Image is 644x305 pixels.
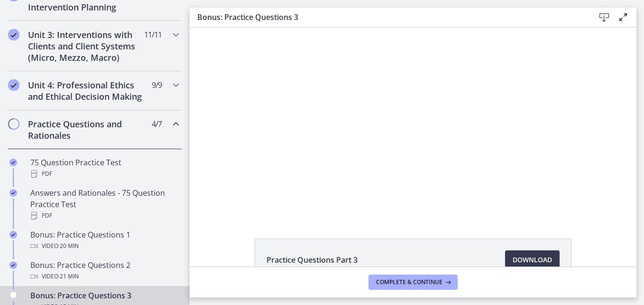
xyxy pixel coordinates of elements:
span: · 20 min [58,240,79,252]
i: Completed [9,261,17,269]
h3: Bonus: Practice Questions 3 [197,11,580,23]
div: Bonus: Practice Questions 2 [30,259,178,282]
div: 75 Question Practice Test [30,157,178,180]
div: Video [30,240,178,252]
button: Complete & continue [368,275,458,290]
iframe: Video Lesson [190,28,636,217]
span: 11 / 11 [144,29,162,40]
a: Download [505,250,560,269]
div: Answers and Rationales - 75 Question Practice Test [30,187,178,221]
span: 9 / 9 [152,79,162,91]
div: Video [30,271,178,282]
h2: Unit 3: Interventions with Clients and Client Systems (Micro, Mezzo, Macro) [28,29,144,63]
span: 4 / 7 [152,118,162,130]
div: Bonus: Practice Questions 1 [30,229,178,252]
span: Complete & continue [376,278,442,286]
div: PDF [30,168,178,180]
h2: Practice Questions and Rationales [28,118,144,141]
i: Completed [8,79,19,91]
i: Completed [9,159,17,166]
div: PDF [30,210,178,221]
span: Download [513,254,552,266]
i: Completed [9,189,17,197]
h2: Unit 4: Professional Ethics and Ethical Decision Making [28,79,144,102]
span: Practice Questions Part 3 [267,254,358,266]
i: Completed [8,29,19,40]
span: · 21 min [58,271,79,282]
i: Completed [9,231,17,238]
